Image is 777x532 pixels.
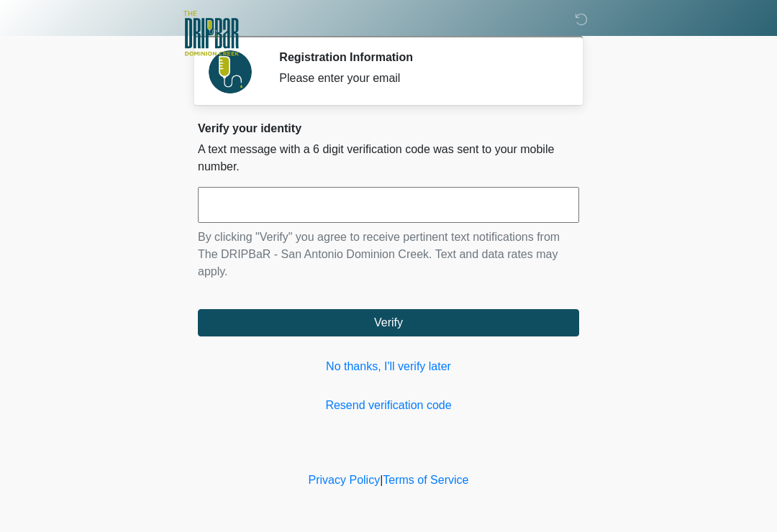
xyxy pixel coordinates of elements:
p: By clicking "Verify" you agree to receive pertinent text notifications from The DRIPBaR - San Ant... [198,229,579,280]
div: Please enter your email [279,70,558,87]
img: Agent Avatar [209,50,252,93]
h2: Verify your identity [198,121,579,135]
a: Privacy Policy [309,474,381,486]
img: The DRIPBaR - San Antonio Dominion Creek Logo [183,11,239,58]
a: Resend verification code [198,397,579,414]
button: Verify [198,309,579,336]
p: A text message with a 6 digit verification code was sent to your mobile number. [198,141,579,175]
a: No thanks, I'll verify later [198,358,579,375]
a: | [380,474,383,486]
a: Terms of Service [383,474,468,486]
